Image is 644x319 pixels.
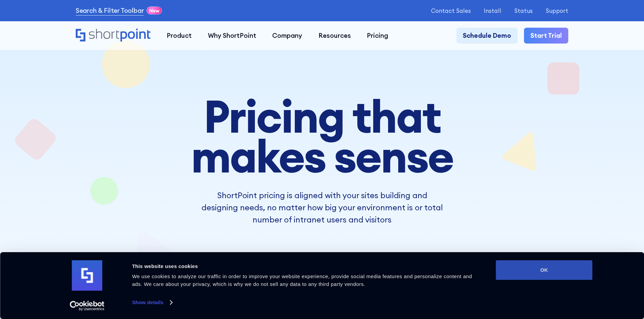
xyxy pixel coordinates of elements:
[132,297,172,308] a: Show details
[359,28,397,44] a: Pricing
[318,31,351,41] div: Resources
[57,301,117,311] a: Usercentrics Cookiebot - opens in a new window
[496,260,593,280] button: OK
[456,28,518,44] a: Schedule Demo
[524,28,568,44] a: Start Trial
[514,7,533,14] a: Status
[201,189,443,225] p: ShortPoint pricing is aligned with your sites building and designing needs, no matter how big you...
[200,28,264,44] a: Why ShortPoint
[272,31,302,41] div: Company
[72,260,102,291] img: logo
[367,31,388,41] div: Pricing
[132,262,481,270] div: This website uses cookies
[484,7,501,14] a: Install
[264,28,310,44] a: Company
[208,31,256,41] div: Why ShortPoint
[141,97,503,177] h1: Pricing that makes sense
[167,31,192,41] div: Product
[159,28,200,44] a: Product
[76,6,144,16] a: Search & Filter Toolbar
[132,273,472,287] span: We use cookies to analyze our traffic in order to improve your website experience, provide social...
[76,29,150,43] a: Home
[310,28,359,44] a: Resources
[431,7,471,14] a: Contact Sales
[546,7,568,14] a: Support
[522,241,644,319] iframe: Chat Widget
